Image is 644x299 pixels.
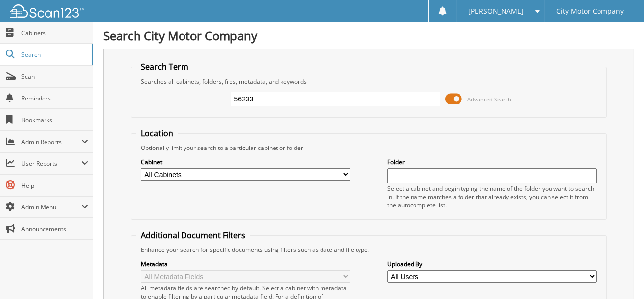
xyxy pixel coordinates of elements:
span: Search [21,50,87,59]
span: Cabinets [21,29,88,37]
span: City Motor Company [556,8,624,14]
div: Enhance your search for specific documents using filters such as date and file type. [136,246,602,254]
img: scan123-logo-white.svg [10,4,84,18]
label: Metadata [141,260,351,268]
span: Advanced Search [467,96,511,103]
h1: Search City Motor Company [103,27,634,44]
span: Scan [21,72,88,81]
legend: Search Term [136,61,193,72]
span: User Reports [21,159,81,168]
legend: Additional Document Filters [136,230,250,241]
label: Uploaded By [387,260,597,268]
label: Folder [387,158,597,166]
span: [PERSON_NAME] [468,8,524,14]
span: Admin Menu [21,203,81,211]
div: Searches all cabinets, folders, files, metadata, and keywords [136,77,602,86]
span: Reminders [21,94,88,102]
legend: Location [136,128,178,139]
span: Announcements [21,225,88,233]
label: Cabinet [141,158,351,166]
div: Optionally limit your search to a particular cabinet or folder [136,144,602,152]
span: Admin Reports [21,138,81,146]
span: Help [21,181,88,190]
span: Bookmarks [21,116,88,124]
div: Select a cabinet and begin typing the name of the folder you want to search in. If the name match... [387,184,597,209]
